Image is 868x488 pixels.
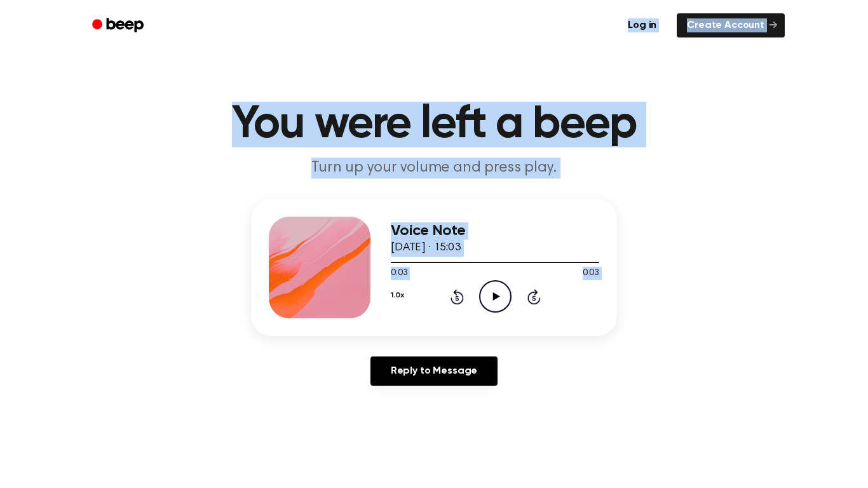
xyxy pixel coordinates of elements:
[83,13,155,38] a: Beep
[190,158,678,179] p: Turn up your volume and press play.
[391,267,407,280] span: 0:03
[370,356,498,386] a: Reply to Message
[391,222,599,240] h3: Voice Note
[615,11,669,40] a: Log in
[391,242,461,254] span: [DATE] · 15:03
[391,285,403,306] button: 1.0x
[583,267,599,280] span: 0:03
[109,102,759,147] h1: You were left a beep
[677,13,785,37] a: Create Account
